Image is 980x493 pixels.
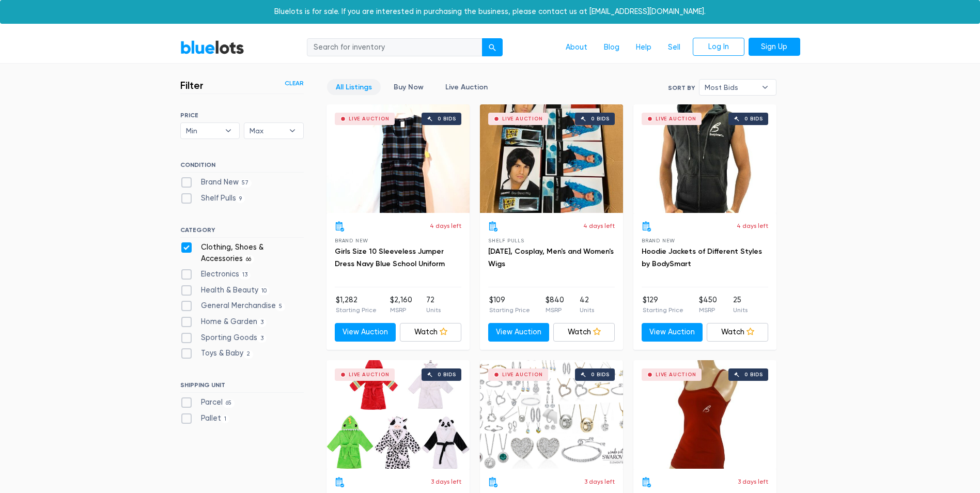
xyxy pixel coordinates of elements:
a: All Listings [327,79,381,95]
label: Toys & Baby [180,348,254,359]
div: Live Auction [349,116,390,121]
a: About [557,38,596,57]
div: Live Auction [656,116,696,121]
p: Units [426,305,441,315]
a: Live Auction 0 bids [326,360,470,469]
span: 2 [243,350,254,359]
a: Watch [553,323,615,342]
label: Shelf Pulls [180,193,245,204]
a: View Auction [642,323,703,342]
p: Starting Price [489,305,530,315]
label: General Merchandise [180,300,286,312]
p: 3 days left [584,477,615,486]
a: Live Auction 0 bids [480,104,623,213]
p: 4 days left [583,221,615,230]
a: Log In [693,38,744,56]
span: Min [186,123,220,138]
a: Girls Size 10 Sleeveless Jumper Dress Navy Blue School Uniform [335,247,445,268]
span: Most Bids [705,80,756,95]
li: $450 [699,295,717,315]
div: Live Auction [656,372,696,377]
label: Brand New [180,177,252,188]
p: Starting Price [643,305,683,315]
span: 3 [257,334,267,343]
li: $1,282 [336,295,377,315]
span: 9 [236,195,245,203]
h3: Filter [180,79,204,91]
b: ▾ [217,123,239,138]
a: Live Auction [437,79,496,95]
li: $840 [546,295,564,315]
label: Parcel [180,397,235,408]
div: 0 bids [591,116,610,121]
div: Live Auction [502,116,543,121]
div: 0 bids [744,116,763,121]
span: 10 [258,287,270,295]
p: 4 days left [737,221,768,230]
li: 25 [733,295,748,315]
p: 4 days left [430,221,461,230]
a: View Auction [335,323,396,342]
a: Buy Now [385,79,432,95]
span: Brand New [642,238,675,243]
a: Live Auction 0 bids [326,104,470,213]
a: Blog [596,38,628,57]
a: Watch [707,323,768,342]
label: Health & Beauty [180,285,270,296]
a: Watch [400,323,461,342]
label: Electronics [180,269,251,280]
span: 66 [243,255,255,264]
span: Brand New [335,238,368,243]
span: 13 [239,271,251,280]
li: $109 [489,295,530,315]
label: Sort By [668,83,695,93]
div: 0 bids [591,372,610,377]
label: Pallet [180,413,230,424]
input: Search for inventory [307,38,483,57]
a: Sign Up [749,38,800,56]
a: Live Auction 0 bids [633,360,776,469]
div: 0 bids [744,372,763,377]
li: 42 [580,295,594,315]
span: 57 [239,179,252,188]
a: Hoodie Jackets of Different Styles by BodySmart [642,247,762,268]
p: Units [733,305,748,315]
b: ▾ [282,123,303,138]
h6: SHIPPING UNIT [180,381,304,393]
span: Shelf Pulls [488,238,524,243]
div: 0 bids [438,372,456,377]
a: Sell [660,38,689,57]
b: ▾ [754,80,776,95]
p: 3 days left [431,477,461,486]
a: Live Auction 0 bids [633,104,776,213]
div: Live Auction [502,372,543,377]
div: Live Auction [349,372,390,377]
label: Clothing, Shoes & Accessories [180,242,304,264]
a: View Auction [488,323,550,342]
span: 3 [257,318,267,327]
h6: CONDITION [180,161,304,173]
p: MSRP [699,305,717,315]
a: Help [628,38,660,57]
a: Clear [285,79,304,88]
a: [DATE], Cosplay, Men's and Women's Wigs [488,247,614,268]
label: Sporting Goods [180,332,267,344]
p: MSRP [390,305,412,315]
div: 0 bids [438,116,456,121]
p: Units [580,305,594,315]
h6: CATEGORY [180,226,304,238]
li: 72 [426,295,441,315]
li: $2,160 [390,295,412,315]
p: 3 days left [738,477,768,486]
span: Max [250,123,284,138]
span: 5 [276,303,286,311]
a: Live Auction 0 bids [480,360,623,469]
p: Starting Price [336,305,377,315]
label: Home & Garden [180,316,267,328]
h6: PRICE [180,112,304,119]
li: $129 [643,295,683,315]
span: 1 [221,415,230,423]
a: BlueLots [180,40,244,55]
span: 65 [223,399,235,408]
p: MSRP [546,305,564,315]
